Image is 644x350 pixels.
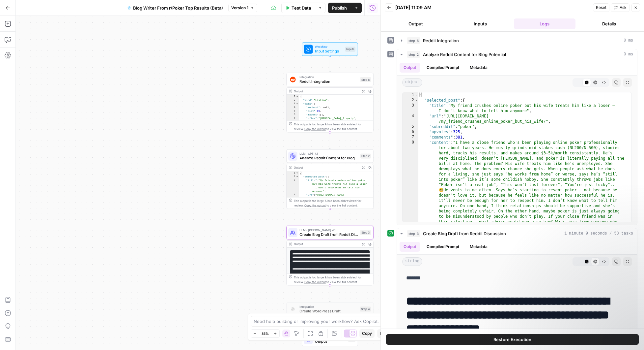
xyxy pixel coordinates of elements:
span: Input Settings [315,48,343,54]
span: Analyze Reddit Content for Blog Potential [423,51,506,58]
span: Toggle code folding, rows 1 through 10 [295,171,298,175]
span: Ask [620,5,627,11]
div: 2 [287,98,299,102]
div: 8 [403,140,418,235]
div: 4 [287,106,299,109]
button: Output [385,18,447,29]
div: This output is too large & has been abbreviated for review. to view the full content. [294,199,371,207]
span: Integration [299,75,358,80]
button: Compiled Prompt [423,63,463,73]
g: Edge from start to step_6 [329,56,331,72]
button: Restore Execution [386,334,639,345]
button: Ask [611,3,630,12]
div: Output [294,242,358,246]
span: Version 1 [231,5,248,11]
img: WordPress%20logotype.png [290,306,295,312]
span: 0 ms [624,38,633,44]
div: 1 [403,92,418,98]
g: Edge from step_2 to step_3 [329,209,331,225]
button: Output [400,242,420,252]
g: Edge from step_3 to step_4 [329,285,331,302]
button: Version 1 [228,4,257,12]
span: Create Blog Draft from Reddit Discussion [423,230,506,237]
span: string [402,257,422,266]
div: 4 [403,113,418,124]
button: 1 minute 9 seconds / 53 tasks [397,228,637,239]
button: 0 ms [397,49,637,60]
span: LLM · GPT-4.1 [299,151,358,156]
span: Output [315,338,346,344]
span: Copy the output [304,127,326,130]
button: Inputs [449,18,511,29]
span: Toggle code folding, rows 2 through 9 [295,175,298,178]
img: reddit_icon.png [290,77,295,82]
span: Reddit Integration [299,79,358,84]
span: Toggle code folding, rows 2 through 10 [414,98,418,103]
button: Reset [593,3,609,12]
div: 1 [287,171,299,175]
button: Metadata [466,63,491,73]
span: Toggle code folding, rows 3 through 51 [295,102,298,106]
div: 2 [403,98,418,103]
span: Workflow [315,45,343,49]
span: Integration [299,304,358,309]
div: This output is too large & has been abbreviated for review. to view the full content. [294,122,371,131]
div: 7 [287,117,299,120]
div: 2 [287,175,299,178]
div: 3 [287,178,299,193]
div: 6 [287,113,299,117]
g: Edge from step_6 to step_2 [329,132,331,148]
div: 1 [287,95,299,98]
div: 7 [403,135,418,140]
span: 85% [262,331,269,336]
button: Details [578,18,640,29]
span: 0 ms [624,51,633,57]
div: Output [294,89,358,93]
div: LLM · GPT-4.1Analyze Reddit Content for Blog PotentialStep 2Output{ "selected_post":{ "title":"My... [286,149,373,209]
span: Restore Execution [493,336,531,343]
button: Logs [514,18,576,29]
span: Create WordPress Draft [299,308,358,314]
div: IntegrationReddit IntegrationStep 6Output{ "kind":"Listing", "data":{ "modhash": null, "dist":15,... [286,73,373,133]
div: 0 ms [397,60,637,225]
span: Publish [332,5,347,11]
button: Compiled Prompt [423,242,463,252]
div: WorkflowInput SettingsInputs [286,43,373,56]
div: LLM · [PERSON_NAME] 4.1Create Blog Draft from Reddit DiscussionStep 3Output**** **** **** **** **... [286,226,373,286]
span: Analyze Reddit Content for Blog Potential [299,155,358,161]
span: Toggle code folding, rows 1 through 13 [414,92,418,98]
span: Reddit Integration [423,37,459,44]
button: Test Data [281,3,315,13]
button: Metadata [466,242,491,252]
span: Create Blog Draft from Reddit Discussion [299,232,358,237]
button: 0 ms [397,35,637,46]
div: 6 [403,129,418,135]
button: Copy [359,329,375,338]
div: 4 [287,193,299,208]
span: Copy [362,331,372,336]
span: Toggle code folding, rows 1 through 52 [295,95,298,98]
div: Step 3 [360,230,371,235]
div: Step 4 [360,306,371,311]
div: 5 [403,124,418,129]
div: This output is too large & has been abbreviated for review. to view the full content. [294,275,371,284]
div: 3 [287,102,299,106]
div: Output [294,165,358,170]
button: Output [400,63,420,73]
span: object [402,78,422,87]
div: Step 6 [360,77,371,82]
span: Copy the output [304,280,326,283]
div: 3 [403,103,418,113]
span: Test Data [292,5,311,11]
div: IntegrationCreate WordPress DraftStep 4 [286,302,373,316]
span: LLM · [PERSON_NAME] 4.1 [299,228,358,233]
div: 5 [287,110,299,113]
span: step_2 [407,51,420,58]
div: Step 2 [360,153,371,158]
span: Blog Writer From r/Poker Top Results (Beta) [133,5,223,11]
div: End [348,337,355,342]
button: Blog Writer From r/Poker Top Results (Beta) [123,3,227,13]
button: Publish [328,3,351,13]
div: Single OutputOutputEnd [286,333,373,346]
span: step_3 [407,230,420,237]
